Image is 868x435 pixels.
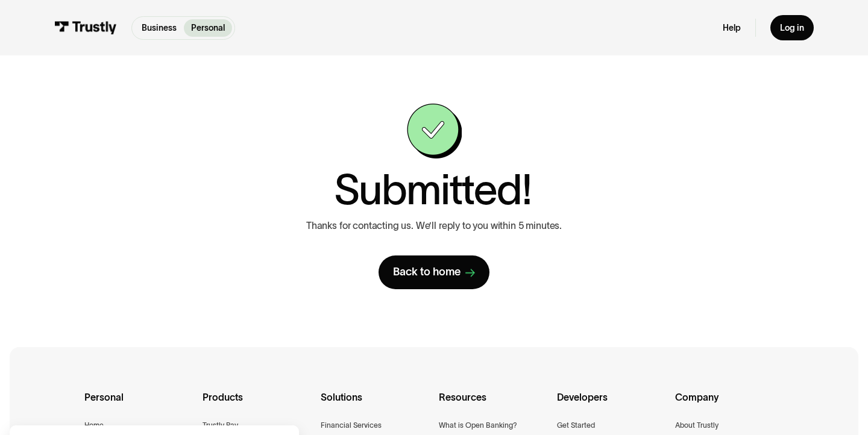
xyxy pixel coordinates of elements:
img: Trustly Logo [54,21,117,34]
a: Help [723,22,741,33]
a: What is Open Banking? [439,419,517,432]
a: Personal [184,19,232,37]
p: Business [142,22,177,34]
div: Products [203,389,311,419]
div: Personal [84,389,193,419]
a: Trustly Pay [203,419,238,432]
p: Thanks for contacting us. We’ll reply to you within 5 minutes. [306,220,562,231]
div: Solutions [321,389,429,419]
div: Log in [780,22,804,33]
a: Home [84,419,104,432]
h1: Submitted! [334,168,531,210]
p: Personal [191,22,225,34]
div: Back to home [393,265,461,279]
div: Developers [557,389,665,419]
a: Business [134,19,184,37]
a: Financial Services [321,419,382,432]
a: Back to home [379,255,489,289]
div: Resources [439,389,547,419]
a: Log in [770,15,814,40]
div: Company [675,389,784,419]
a: Get Started [557,419,595,432]
a: About Trustly [675,419,719,432]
